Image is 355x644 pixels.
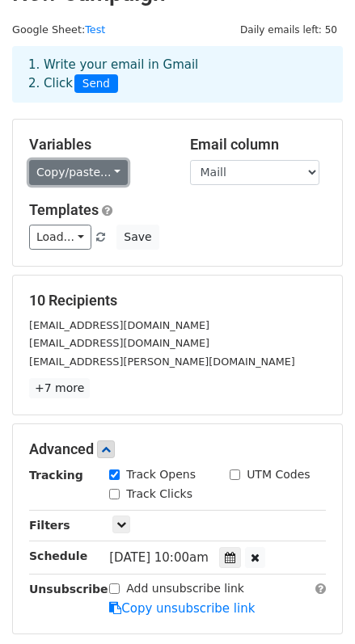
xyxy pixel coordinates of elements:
label: Add unsubscribe link [126,580,244,597]
a: Test [85,23,105,36]
span: [DATE] 10:00am [109,550,209,565]
strong: Filters [29,519,70,532]
strong: Schedule [29,549,87,562]
small: [EMAIL_ADDRESS][DOMAIN_NAME] [29,319,209,331]
a: Daily emails left: 50 [235,23,343,36]
h5: 10 Recipients [29,292,326,309]
label: Track Opens [126,466,196,483]
a: Copy/paste... [29,160,128,185]
a: Copy unsubscribe link [109,601,255,616]
iframe: Chat Widget [274,566,355,644]
h5: Variables [29,136,166,154]
small: [EMAIL_ADDRESS][DOMAIN_NAME] [29,337,209,349]
div: 1. Write your email in Gmail 2. Click [16,56,339,93]
strong: Unsubscribe [29,583,108,596]
button: Save [116,225,158,250]
small: [EMAIL_ADDRESS][PERSON_NAME][DOMAIN_NAME] [29,356,295,368]
a: +7 more [29,378,90,398]
a: Load... [29,225,91,250]
label: Track Clicks [126,486,192,503]
small: Google Sheet: [12,23,105,36]
span: Send [74,74,118,94]
h5: Email column [190,136,327,154]
strong: Tracking [29,469,83,482]
span: Daily emails left: 50 [235,21,343,39]
a: Templates [29,201,99,218]
label: UTM Codes [247,466,310,483]
h5: Advanced [29,440,326,458]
